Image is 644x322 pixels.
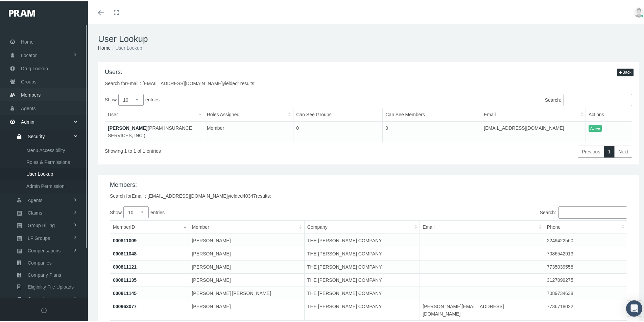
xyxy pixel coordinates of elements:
[586,106,632,120] th: Actions
[105,120,204,141] td: (PRAM INSURANCE SERVICES, INC.)
[110,205,368,217] label: Show entries
[383,120,481,141] td: 0
[110,180,627,188] h4: Members:
[21,101,36,114] span: Agents
[243,192,256,197] span: 40347
[544,299,627,319] td: 7736718022
[544,219,627,233] th: Phone: activate to sort column ascending
[481,106,586,120] th: Email: activate to sort column ascending
[113,276,137,281] a: 000811135
[28,129,45,141] span: Security
[28,244,61,255] span: Compensations
[21,61,48,74] span: Drug Lookup
[28,280,74,291] span: Eligibility File Uploads
[105,67,256,75] h4: Users:
[617,67,634,75] button: Back
[304,232,420,246] td: THE [PERSON_NAME] COMPANY
[589,124,602,131] span: Active
[127,79,223,85] span: Email : [EMAIL_ADDRESS][DOMAIN_NAME]
[110,219,189,233] th: MemberID: activate to sort column descending
[113,263,137,268] a: 000811121
[28,193,43,205] span: Agents
[189,259,304,272] td: [PERSON_NAME]
[304,246,420,259] td: THE [PERSON_NAME] COMPANY
[26,179,65,191] span: Admin Permission
[113,302,137,308] a: 000963077
[293,120,383,141] td: 0
[105,78,256,86] div: Search for yielded results:
[368,93,632,105] label: Search:
[132,192,228,197] span: Email : [EMAIL_ADDRESS][DOMAIN_NAME]
[123,205,149,217] select: Showentries
[105,106,204,120] th: User: activate to sort column descending
[544,272,627,286] td: 3127099275
[189,246,304,259] td: [PERSON_NAME]
[368,205,627,217] label: Search:
[111,43,142,50] li: User Lookup
[28,231,50,243] span: LF Groups
[293,106,383,120] th: Can See Groups
[189,219,304,233] th: Member: activate to sort column ascending
[304,299,420,319] td: THE [PERSON_NAME] COMPANY
[98,44,111,49] a: Home
[558,205,627,217] input: Search:
[108,124,147,129] a: [PERSON_NAME]
[304,286,420,299] td: THE [PERSON_NAME] COMPANY
[238,79,240,85] span: 1
[544,232,627,246] td: 2249422560
[634,6,644,16] img: user-placeholder.jpg
[9,8,35,15] img: PRAM_20_x_78.png
[26,155,70,167] span: Roles & Permissions
[578,144,604,156] a: Previous
[604,144,615,156] a: 1
[204,120,293,141] td: Member
[420,299,544,319] td: [PERSON_NAME][EMAIL_ADDRESS][DOMAIN_NAME]
[110,191,627,198] div: Search for yielded results:
[21,87,41,100] span: Members
[98,32,639,43] h1: User Lookup
[21,48,37,60] span: Locator
[28,256,52,267] span: Companies
[21,34,33,47] span: Home
[614,144,632,156] a: Next
[304,272,420,286] td: THE [PERSON_NAME] COMPANY
[113,250,137,255] a: 000811048
[118,93,144,104] select: Showentries
[204,106,293,120] th: Roles Assigned: activate to sort column ascending
[304,219,420,233] th: Company: activate to sort column ascending
[26,167,53,178] span: User Lookup
[21,74,37,87] span: Groups
[383,106,481,120] th: Can See Members
[113,237,137,242] a: 000811009
[26,143,65,155] span: Menu Accessibility
[189,286,304,299] td: [PERSON_NAME] [PERSON_NAME]
[28,268,61,279] span: Company Plans
[544,286,627,299] td: 7089734638
[544,259,627,272] td: 7735039558
[28,218,55,230] span: Group Billing
[189,272,304,286] td: [PERSON_NAME]
[105,93,368,104] label: Show entries
[481,120,586,141] td: [EMAIL_ADDRESS][DOMAIN_NAME]
[544,246,627,259] td: 7086542913
[113,289,137,295] a: 000811145
[28,206,42,217] span: Claims
[420,219,544,233] th: Email: activate to sort column ascending
[564,93,632,105] input: Search:
[189,299,304,319] td: [PERSON_NAME]
[189,232,304,246] td: [PERSON_NAME]
[626,299,642,315] div: Open Intercom Messenger
[304,259,420,272] td: THE [PERSON_NAME] COMPANY
[21,114,34,127] span: Admin
[28,292,44,303] span: Content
